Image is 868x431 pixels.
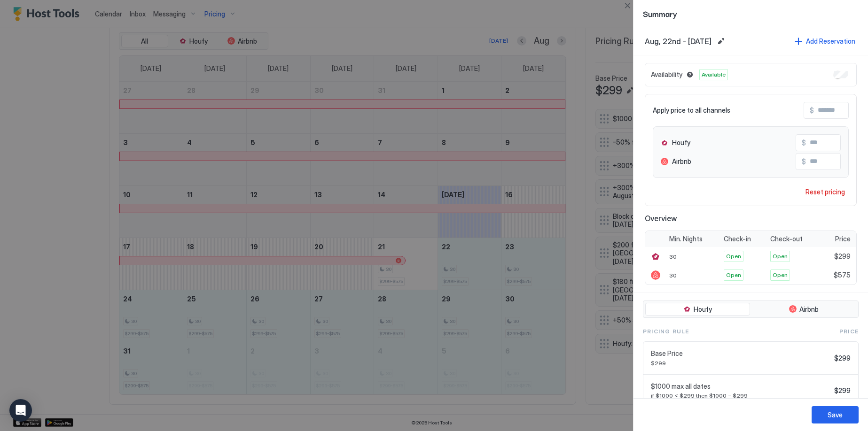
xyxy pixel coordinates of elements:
[835,235,851,243] span: Price
[702,70,726,79] span: Available
[806,36,855,46] div: Add Reservation
[802,185,849,198] button: Reset pricing
[669,235,703,243] span: Min. Nights
[669,272,677,279] span: 30
[770,235,803,243] span: Check-out
[651,382,830,391] span: $1000 max all dates
[724,235,751,243] span: Check-in
[684,69,696,80] button: Blocked dates override all pricing rules and remain unavailable until manually unblocked
[839,327,859,336] span: Price
[828,410,843,420] div: Save
[834,271,851,279] span: $575
[802,139,806,147] span: $
[773,252,788,261] span: Open
[805,187,845,197] div: Reset pricing
[651,360,830,367] span: $299
[834,354,851,362] span: $299
[651,70,682,79] span: Availability
[643,327,689,336] span: Pricing Rule
[645,214,857,223] span: Overview
[672,139,690,147] span: Houfy
[653,106,730,115] span: Apply price to all channels
[773,271,788,279] span: Open
[9,399,32,422] div: Open Intercom Messenger
[726,271,741,279] span: Open
[645,37,712,46] span: Aug, 22nd - [DATE]
[669,253,677,260] span: 30
[793,35,857,47] button: Add Reservation
[651,392,830,399] span: if $1000 < $299 then $1000 = $299
[812,406,859,423] button: Save
[802,157,806,166] span: $
[715,36,727,47] button: Edit date range
[752,303,857,316] button: Airbnb
[799,305,819,314] span: Airbnb
[643,8,859,19] span: Summary
[726,252,741,261] span: Open
[645,303,750,316] button: Houfy
[810,106,814,115] span: $
[694,305,712,314] span: Houfy
[834,252,851,261] span: $299
[643,300,859,318] div: tab-group
[651,349,830,358] span: Base Price
[672,157,691,166] span: Airbnb
[834,386,851,395] span: $299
